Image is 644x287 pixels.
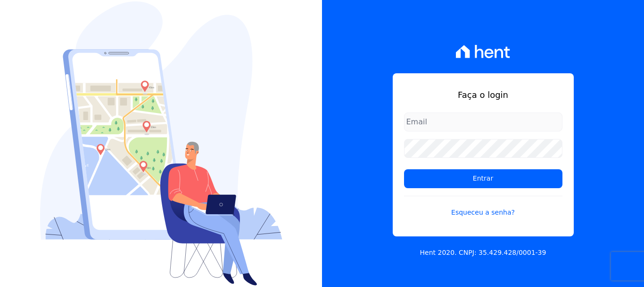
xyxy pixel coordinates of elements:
[404,113,562,131] input: Email
[420,248,546,258] p: Hent 2020. CNPJ: 35.429.428/0001-39
[404,169,562,188] input: Entrar
[404,88,562,101] h1: Faça o login
[40,1,282,286] img: Login
[404,196,562,217] a: Esqueceu a senha?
